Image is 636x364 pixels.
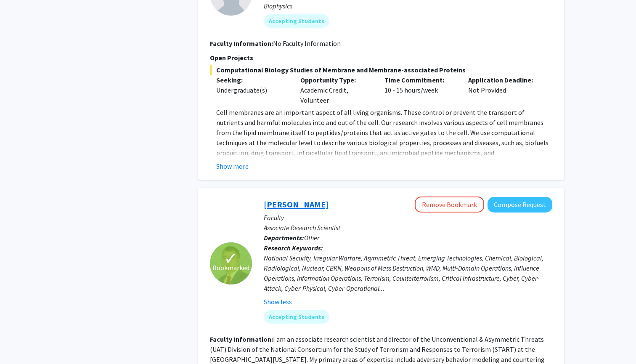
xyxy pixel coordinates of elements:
button: Remove Bookmark [415,197,484,213]
div: National Security, Irregular Warfare, Asymmetric Threat, Emerging Technologies, Chemical, Biologi... [264,253,552,293]
span: Bookmarked [212,263,249,273]
span: Computational Biology Studies of Membrane and Membrane-associated Proteins [210,65,552,75]
button: Show more [216,161,249,171]
p: Open Projects [210,53,552,63]
iframe: Chat [6,326,36,358]
span: Other [304,234,319,242]
mat-chip: Accepting Students [264,310,329,324]
p: Application Deadline: [468,75,540,85]
button: Show less [264,297,292,307]
b: Faculty Information: [210,39,273,48]
a: [PERSON_NAME] [264,199,329,210]
b: Research Keywords: [264,244,323,252]
p: Opportunity Type: [300,75,372,85]
div: Undergraduate(s) [216,85,288,95]
div: Academic Credit, Volunteer [294,75,378,105]
p: Cell membranes are an important aspect of all living organisms. These control or prevent the tran... [216,107,552,208]
b: Departments: [264,234,304,242]
p: Seeking: [216,75,288,85]
span: No Faculty Information [273,39,341,48]
mat-chip: Accepting Students [264,14,329,28]
b: Faculty Information: [210,335,273,343]
p: Faculty [264,213,552,223]
div: Not Provided [462,75,546,105]
p: Associate Research Scientist [264,223,552,233]
p: Time Commitment: [384,75,456,85]
div: 10 - 15 hours/week [378,75,462,105]
button: Compose Request to Steve Sin [488,197,552,213]
span: ✓ [224,254,238,263]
